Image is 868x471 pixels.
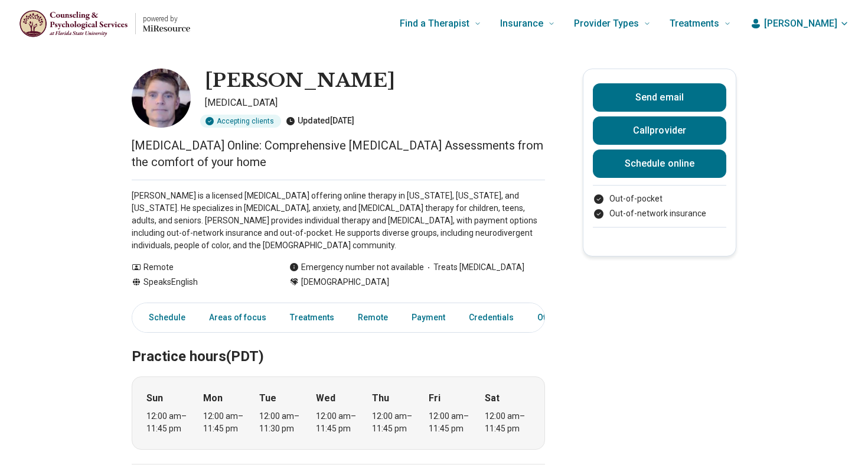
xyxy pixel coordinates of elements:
[750,17,849,31] button: [PERSON_NAME]
[530,306,573,330] a: Other
[764,17,837,31] span: [PERSON_NAME]
[400,15,469,32] span: Find a Therapist
[135,306,192,330] a: Schedule
[203,391,223,405] strong: Mon
[143,14,190,24] p: powered by
[670,15,719,32] span: Treatments
[574,15,639,32] span: Provider Types
[132,376,545,450] div: When does the program meet?
[593,150,726,178] a: Schedule online
[146,410,192,435] div: 12:00 am – 11:45 pm
[289,261,424,274] div: Emergency number not available
[132,261,266,274] div: Remote
[593,83,726,112] button: Send email
[404,306,452,330] a: Payment
[424,261,524,274] span: Treats [MEDICAL_DATA]
[593,207,726,220] li: Out-of-network insurance
[500,15,543,32] span: Insurance
[462,306,521,330] a: Credentials
[316,410,361,435] div: 12:00 am – 11:45 pm
[429,410,474,435] div: 12:00 am – 11:45 pm
[593,193,726,205] li: Out-of-pocket
[259,410,305,435] div: 12:00 am – 11:30 pm
[132,319,545,367] h2: Practice hours (PDT)
[132,190,545,252] p: [PERSON_NAME] is a licensed [MEDICAL_DATA] offering online therapy in [US_STATE], [US_STATE], and...
[429,391,440,405] strong: Fri
[205,69,395,93] h1: [PERSON_NAME]
[485,410,530,435] div: 12:00 am – 11:45 pm
[593,116,726,145] button: Callprovider
[286,115,354,128] div: Updated [DATE]
[485,391,500,405] strong: Sat
[372,410,417,435] div: 12:00 am – 11:45 pm
[146,391,163,405] strong: Sun
[593,193,726,220] ul: Payment options
[203,410,249,435] div: 12:00 am – 11:45 pm
[19,5,190,43] a: Home page
[205,96,545,110] p: [MEDICAL_DATA]
[372,391,389,405] strong: Thu
[132,137,545,170] p: [MEDICAL_DATA] Online: Comprehensive [MEDICAL_DATA] Assessments from the comfort of your home
[202,306,273,330] a: Areas of focus
[351,306,395,330] a: Remote
[283,306,341,330] a: Treatments
[259,391,276,405] strong: Tue
[301,276,389,288] span: [DEMOGRAPHIC_DATA]
[200,115,281,128] div: Accepting clients
[132,276,266,288] div: Speaks English
[316,391,335,405] strong: Wed
[132,69,191,128] img: Sean Terry, Psychologist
